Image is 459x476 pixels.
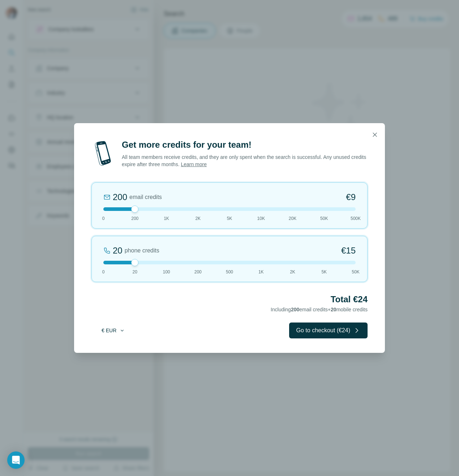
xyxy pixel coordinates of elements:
span: 200 [194,269,202,275]
span: 1K [258,269,264,275]
span: email credits [129,193,162,202]
img: mobile-phone [91,139,115,168]
span: 5K [227,215,232,222]
div: 20 [113,245,123,256]
div: 200 [113,191,127,203]
span: 500 [226,269,233,275]
span: 200 [291,307,299,312]
span: 100 [163,269,170,275]
span: 50K [320,215,328,222]
span: 2K [195,215,201,222]
h2: Total €24 [91,294,368,305]
span: €9 [346,191,356,203]
span: 0 [102,269,105,275]
button: Go to checkout (€24) [289,323,368,338]
span: 20 [331,307,336,312]
div: Open Intercom Messenger [7,451,25,469]
span: 10K [257,215,265,222]
span: Including email credits + mobile credits [271,307,368,312]
span: 0 [102,215,105,222]
span: phone credits [125,246,159,255]
span: 500K [351,215,361,222]
span: 1K [164,215,169,222]
span: €15 [341,245,356,256]
span: 20K [289,215,296,222]
button: € EUR [96,324,130,337]
span: 50K [352,269,359,275]
span: 5K [321,269,327,275]
span: 200 [131,215,138,222]
span: 2K [290,269,295,275]
a: Learn more [181,161,207,167]
span: 20 [133,269,137,275]
p: All team members receive credits, and they are only spent when the search is successful. Any unus... [122,153,368,168]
